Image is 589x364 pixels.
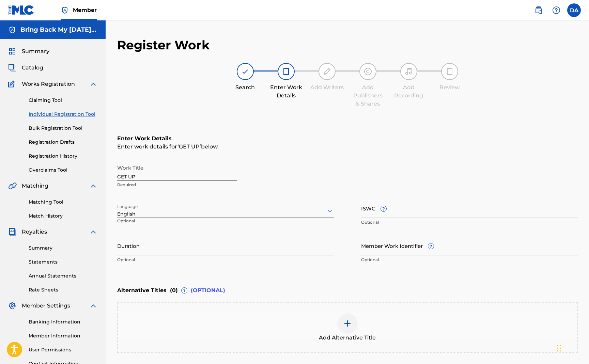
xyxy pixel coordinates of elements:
[8,64,43,72] a: CatalogCatalog
[29,212,97,220] a: Match History
[361,219,578,225] p: Optional
[89,302,97,310] img: expand
[61,6,69,14] img: Top Rightsholder
[8,5,34,15] img: MLC Logo
[117,286,167,295] span: Alternative Titles
[8,47,49,56] a: SummarySummary
[179,143,200,150] span: GET UP
[549,3,563,17] div: Help
[364,67,372,76] img: step indicator icon for Add Publishers & Shares
[201,143,219,150] span: below.
[343,319,352,328] img: add
[557,338,561,359] div: Glisser
[20,26,97,34] h5: Bring Back My Yesterday Publishing
[446,67,454,76] img: step indicator icon for Review
[433,83,467,92] div: Review
[29,139,97,146] a: Registration Drafts
[381,206,386,211] span: ?
[428,243,434,249] span: ?
[22,47,49,56] span: Summary
[22,80,75,88] span: Works Registration
[29,346,97,353] a: User Permissions
[73,6,97,14] span: Member
[392,83,426,100] div: Add Recording
[29,167,97,174] a: Overclaims Tool
[29,244,97,252] a: Summary
[552,6,560,14] img: help
[323,67,331,76] img: step indicator icon for Add Writers
[117,143,177,150] span: Enter work details for
[534,6,543,14] img: search
[8,302,16,310] img: Member Settings
[117,182,237,188] p: Required
[22,302,70,310] span: Member Settings
[89,228,97,236] img: expand
[117,218,185,229] p: Optional
[319,334,376,342] span: Add Alternative Title
[8,80,17,88] img: Works Registration
[29,199,97,206] a: Matching Tool
[8,182,17,190] img: Matching
[170,286,178,295] span: ( 0 )
[22,64,43,72] span: Catalog
[8,26,16,34] img: Accounts
[89,182,97,190] img: expand
[29,153,97,160] a: Registration History
[351,83,385,108] div: Add Publishers & Shares
[405,67,413,76] img: step indicator icon for Add Recording
[241,67,249,76] img: step indicator icon for Search
[117,37,210,53] h2: Register Work
[555,331,589,364] div: Widget de chat
[282,67,290,76] img: step indicator icon for Enter Work Details
[555,331,589,364] iframe: Chat Widget
[182,288,187,293] span: ?
[29,332,97,339] a: Member Information
[310,83,344,92] div: Add Writers
[29,318,97,326] a: Banking Information
[29,258,97,266] a: Statements
[361,257,578,263] p: Optional
[29,97,97,104] a: Claiming Tool
[269,83,303,100] div: Enter Work Details
[567,3,581,17] div: User Menu
[228,83,262,92] div: Search
[89,80,97,88] img: expand
[22,182,48,190] span: Matching
[29,125,97,132] a: Bulk Registration Tool
[8,64,16,72] img: Catalog
[191,286,225,295] span: (OPTIONAL)
[532,3,545,17] a: Public Search
[8,47,16,56] img: Summary
[29,286,97,294] a: Rate Sheets
[29,272,97,280] a: Annual Statements
[177,143,201,150] span: GET UP
[29,111,97,118] a: Individual Registration Tool
[117,257,334,263] p: Optional
[22,228,47,236] span: Royalties
[8,228,16,236] img: Royalties
[570,247,589,302] iframe: Resource Center
[117,134,578,143] h6: Enter Work Details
